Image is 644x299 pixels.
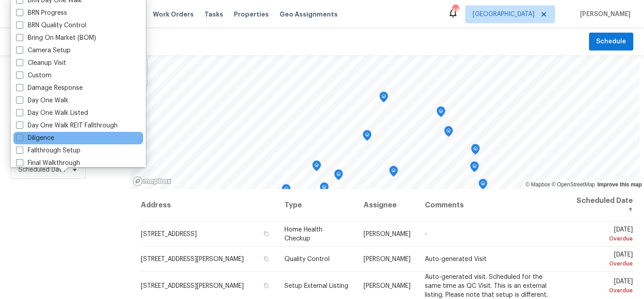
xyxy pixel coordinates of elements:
div: Map marker [389,166,398,180]
div: Overdue [572,259,633,268]
div: Map marker [444,126,453,140]
label: Camera Setup [16,46,71,55]
span: [PERSON_NAME] [364,256,411,262]
span: [DATE] [572,278,633,295]
span: Auto-generated visit. Scheduled for the same time as QC Visit. This is an external listing. Pleas... [425,274,548,298]
span: Quality Control [284,256,330,262]
label: BRN Progress [16,8,67,17]
div: Map marker [282,184,291,198]
label: Diligence [16,134,54,143]
span: Setup External Listing [284,282,348,289]
label: Final Walkthrough [16,159,80,168]
label: Day One Walk [16,96,68,105]
div: 44 [452,5,458,14]
label: Cleanup Visit [16,59,66,67]
th: Address [140,189,277,222]
span: [PERSON_NAME] [364,231,411,237]
a: Mapbox homepage [132,176,172,186]
span: Tasks [204,11,223,17]
th: Comments [418,189,565,222]
span: [STREET_ADDRESS] [141,231,197,237]
span: Home Health Checkup [284,227,322,242]
span: [STREET_ADDRESS][PERSON_NAME] [141,256,244,262]
span: [PERSON_NAME] [576,10,631,19]
span: Schedule [596,36,626,47]
span: Auto-generated Visit [425,256,487,262]
div: Map marker [479,179,487,193]
label: Fallthrough Setup [16,146,80,155]
th: Scheduled Date ↑ [565,189,633,222]
th: Type [277,189,356,222]
span: [GEOGRAPHIC_DATA] [473,10,534,19]
label: BRN Quality Control [16,21,86,30]
span: Work Orders [153,10,194,19]
a: Mapbox [525,181,550,188]
div: Overdue [572,234,633,243]
label: Bring On Market (BOM) [16,34,96,42]
div: Map marker [320,182,329,196]
div: Map marker [363,130,372,144]
button: Copy Address [262,230,270,238]
div: Map marker [334,169,343,183]
div: Map marker [471,144,480,158]
span: [DATE] [572,227,633,243]
label: Damage Response [16,84,83,93]
span: [STREET_ADDRESS][PERSON_NAME] [141,282,244,289]
canvas: Map [130,55,640,189]
label: Custom [16,71,51,80]
div: Map marker [470,161,479,175]
th: Assignee [356,189,418,222]
span: [PERSON_NAME] [364,282,411,289]
label: Day One Walk Listed [16,109,88,118]
div: Map marker [436,106,445,120]
div: Map marker [379,92,388,105]
a: OpenStreetMap [551,181,595,188]
div: Overdue [572,286,633,295]
span: Properties [234,10,269,19]
button: Schedule [589,33,633,51]
button: Copy Address [262,281,270,289]
div: Map marker [312,160,321,174]
button: Copy Address [262,255,270,263]
span: - [425,231,427,237]
span: [DATE] [572,252,633,268]
a: Improve this map [597,181,642,188]
span: Scheduled Date [18,165,65,174]
label: Day One Walk REIT Fallthrough [16,121,118,130]
span: Geo Assignments [280,10,338,19]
